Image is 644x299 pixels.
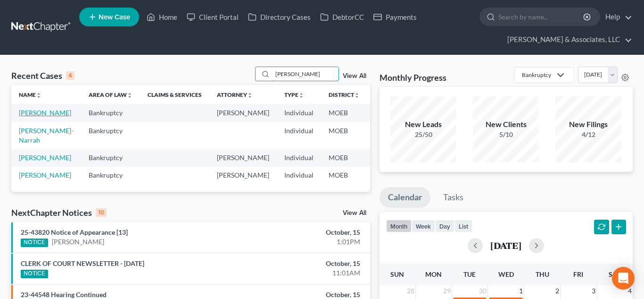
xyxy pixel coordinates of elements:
[127,93,132,98] i: unfold_more
[321,104,367,121] td: MOEB
[21,259,144,267] a: CLERK OF COURT NEWSLETTER - [DATE]
[96,208,107,217] div: 10
[89,91,132,98] a: Area of Lawunfold_more
[81,122,140,149] td: Bankruptcy
[463,270,476,278] span: Tue
[390,130,456,139] div: 25/50
[19,154,71,162] a: [PERSON_NAME]
[498,270,514,278] span: Wed
[298,93,304,98] i: unfold_more
[321,167,367,184] td: MOEB
[435,220,454,232] button: day
[627,285,633,297] span: 4
[573,270,583,278] span: Fri
[454,220,472,232] button: list
[277,122,321,149] td: Individual
[591,285,596,297] span: 3
[367,149,414,166] td: 7
[142,9,182,26] a: Home
[254,237,361,247] div: 1:01PM
[498,8,585,26] input: Search by name...
[343,73,366,79] a: View All
[518,285,524,297] span: 1
[19,171,71,179] a: [PERSON_NAME]
[247,93,253,98] i: unfold_more
[386,220,412,232] button: month
[380,187,430,208] a: Calendar
[209,167,277,184] td: [PERSON_NAME]
[19,91,41,98] a: Nameunfold_more
[522,71,551,79] div: Bankruptcy
[369,9,421,26] a: Payments
[21,270,48,278] div: NOTICE
[21,239,48,247] div: NOTICE
[354,93,360,98] i: unfold_more
[272,67,339,81] input: Search by name...
[140,85,209,104] th: Claims & Services
[555,119,621,130] div: New Filings
[11,70,74,81] div: Recent Cases
[609,270,620,278] span: Sat
[81,149,140,166] td: Bankruptcy
[367,167,414,184] td: 13
[329,91,360,98] a: Districtunfold_more
[277,149,321,166] td: Individual
[209,149,277,166] td: [PERSON_NAME]
[81,104,140,121] td: Bankruptcy
[367,104,414,121] td: 7
[555,130,621,139] div: 4/12
[343,210,366,216] a: View All
[536,270,549,278] span: Thu
[182,9,243,26] a: Client Portal
[412,220,435,232] button: week
[473,119,539,130] div: New Clients
[19,109,71,117] a: [PERSON_NAME]
[254,268,361,278] div: 11:01AM
[321,149,367,166] td: MOEB
[367,122,414,149] td: 13
[277,104,321,121] td: Individual
[52,237,104,247] a: [PERSON_NAME]
[554,285,560,297] span: 2
[321,122,367,149] td: MOEB
[435,187,472,208] a: Tasks
[254,228,361,237] div: October, 15
[390,119,456,130] div: New Leads
[601,9,632,26] a: Help
[19,127,74,144] a: [PERSON_NAME]-Narrah
[425,270,442,278] span: Mon
[21,228,128,236] a: 25-43820 Notice of Appearance [13]
[66,71,74,80] div: 4
[315,9,369,26] a: DebtorCC
[473,130,539,139] div: 5/10
[612,267,635,290] div: Open Intercom Messenger
[217,91,253,98] a: Attorneyunfold_more
[478,285,487,297] span: 30
[81,167,140,184] td: Bankruptcy
[21,290,107,299] a: 23-44548 Hearing Continued
[11,207,107,218] div: NextChapter Notices
[284,91,304,98] a: Typeunfold_more
[36,93,41,98] i: unfold_more
[380,72,446,83] h3: Monthly Progress
[254,259,361,268] div: October, 15
[277,167,321,184] td: Individual
[442,285,452,297] span: 29
[406,285,415,297] span: 28
[209,104,277,121] td: [PERSON_NAME]
[490,240,521,250] h2: [DATE]
[503,31,632,48] a: [PERSON_NAME] & Associates, LLC
[243,9,315,26] a: Directory Cases
[99,14,130,21] span: New Case
[390,270,404,278] span: Sun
